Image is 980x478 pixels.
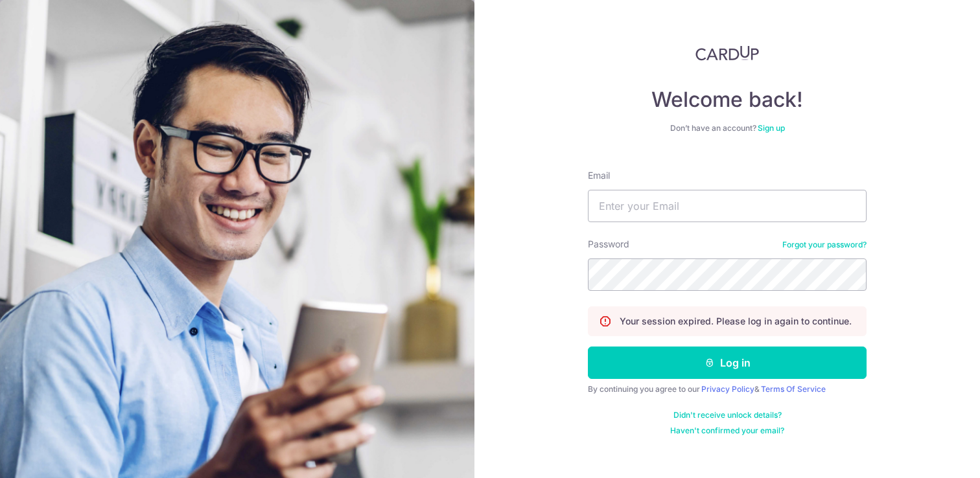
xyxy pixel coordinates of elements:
[588,190,867,222] input: Enter your Email
[673,410,782,420] a: Didn't receive unlock details?
[761,384,826,394] a: Terms Of Service
[758,123,785,133] a: Sign up
[701,384,754,394] a: Privacy Policy
[588,238,629,251] label: Password
[695,45,759,61] img: CardUp Logo
[588,123,867,133] div: Don’t have an account?
[670,426,784,436] a: Haven't confirmed your email?
[782,240,867,250] a: Forgot your password?
[588,347,867,379] button: Log in
[588,169,610,182] label: Email
[588,384,867,394] div: By continuing you agree to our &
[588,87,867,113] h4: Welcome back!
[620,315,852,328] p: Your session expired. Please log in again to continue.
